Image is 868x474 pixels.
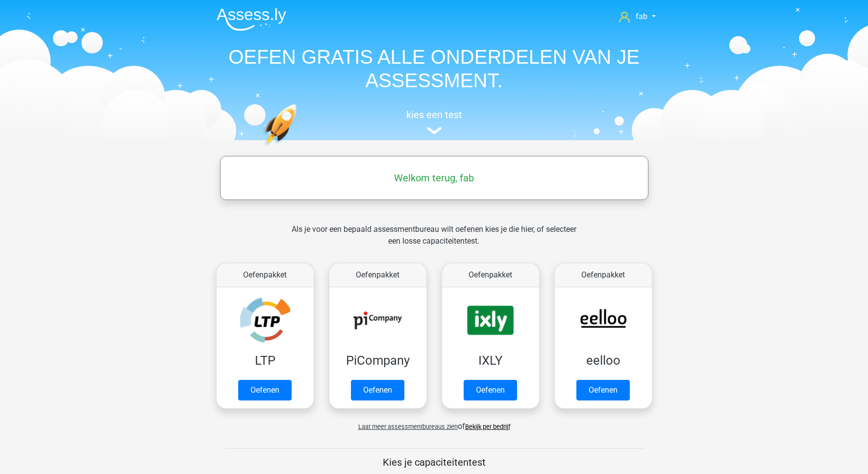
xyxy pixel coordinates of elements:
a: kies een test [209,109,660,135]
a: Oefenen [238,380,292,400]
span: Laat meer assessmentbureaus zien [358,423,458,430]
a: Oefenen [351,380,404,400]
h5: Welkom terug, fab [225,172,644,184]
div: Als je voor een bepaald assessmentbureau wilt oefenen kies je die hier, of selecteer een losse ca... [284,224,584,259]
img: Assessly [217,8,286,31]
a: fab [615,11,659,23]
h5: kies een test [209,109,660,121]
span: fab [636,12,647,21]
div: of [209,413,660,432]
a: Bekijk per bedrijf [465,423,510,430]
img: assessment [427,127,442,134]
h5: Kies je capaciteitentest [225,456,644,468]
a: Oefenen [464,380,517,400]
h1: OEFEN GRATIS ALLE ONDERDELEN VAN JE ASSESSMENT. [209,45,660,92]
a: Oefenen [576,380,630,400]
img: oefenen [263,104,335,193]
